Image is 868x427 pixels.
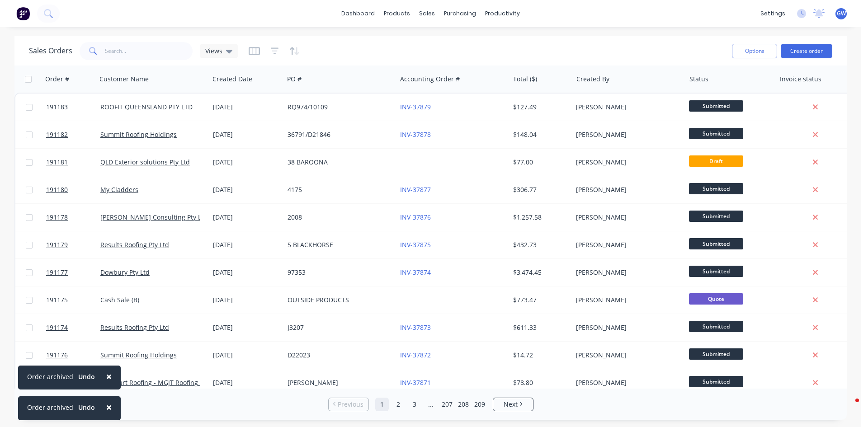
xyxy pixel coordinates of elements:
div: [PERSON_NAME] [576,240,676,249]
span: 191175 [46,296,68,305]
a: Results Roofing Pty Ltd [100,240,169,249]
span: Previous [338,400,363,409]
div: [PERSON_NAME] [576,323,676,332]
a: 191176 [46,342,100,369]
div: Total ($) [513,75,537,84]
span: Submitted [689,266,743,277]
a: 191182 [46,121,100,148]
div: Created Date [212,75,252,84]
div: Customer Name [99,75,149,84]
div: Invoice status [780,75,821,84]
span: × [106,370,112,383]
span: Quote [689,293,743,305]
span: Submitted [689,238,743,249]
a: INV-37876 [400,213,431,221]
span: Submitted [689,376,743,387]
div: [PERSON_NAME] [576,103,676,112]
a: Page 3 [408,398,421,411]
div: [DATE] [213,296,280,305]
div: Order # [45,75,69,84]
div: [PERSON_NAME] [576,158,676,167]
span: 191177 [46,268,68,277]
div: [DATE] [213,351,280,360]
span: 191183 [46,103,68,112]
div: Created By [576,75,609,84]
span: Draft [689,155,743,167]
a: [PERSON_NAME] Consulting Pty Ltd [100,213,208,221]
a: Summit Roofing Holdings [100,351,177,359]
div: J3207 [288,323,388,332]
a: 191180 [46,176,100,203]
a: 191177 [46,259,100,286]
span: Submitted [689,100,743,112]
a: INV-37873 [400,323,431,332]
a: INV-37871 [400,378,431,387]
span: Next [504,400,518,409]
a: INV-37879 [400,103,431,111]
div: [DATE] [213,323,280,332]
a: 191178 [46,204,100,231]
div: [PERSON_NAME] [288,378,388,387]
a: INV-37875 [400,240,431,249]
div: settings [756,7,790,20]
a: QLD Exterior solutions Pty Ltd [100,158,190,166]
button: Create order [781,44,832,58]
div: [PERSON_NAME] [576,213,676,222]
div: [DATE] [213,378,280,387]
button: Close [97,396,121,418]
button: Options [732,44,777,58]
button: Undo [73,401,100,414]
div: Order archived [27,403,73,412]
a: Aberhart Roofing - MGJT Roofing Pty Ltd [100,378,220,387]
a: Page 207 [440,398,454,411]
div: $773.47 [513,296,566,305]
div: Accounting Order # [400,75,460,84]
div: [DATE] [213,185,280,194]
span: 191182 [46,130,68,139]
span: Submitted [689,348,743,360]
div: 38 BAROONA [288,158,388,167]
div: Order archived [27,372,73,381]
div: PO # [287,75,302,84]
div: [DATE] [213,268,280,277]
a: INV-37878 [400,130,431,139]
a: ROOFIT QUEENSLAND PTY LTD [100,103,193,111]
span: Submitted [689,211,743,222]
div: $77.00 [513,158,566,167]
div: 4175 [288,185,388,194]
div: productivity [481,7,524,20]
a: My Cladders [100,185,138,194]
a: Results Roofing Pty Ltd [100,323,169,332]
div: $127.49 [513,103,566,112]
span: × [106,401,112,413]
div: [PERSON_NAME] [576,185,676,194]
iframe: Intercom live chat [837,396,859,418]
span: 191179 [46,240,68,249]
div: products [379,7,415,20]
a: Next page [493,400,533,409]
span: Views [205,46,222,56]
div: RQ974/10109 [288,103,388,112]
a: Previous page [329,400,368,409]
div: 2008 [288,213,388,222]
a: INV-37877 [400,185,431,194]
a: 191179 [46,231,100,258]
div: purchasing [439,7,481,20]
div: $78.80 [513,378,566,387]
div: $14.72 [513,351,566,360]
button: Close [97,366,121,387]
a: Page 208 [457,398,470,411]
div: Status [689,75,708,84]
div: $148.04 [513,130,566,139]
div: [PERSON_NAME] [576,268,676,277]
span: Submitted [689,183,743,194]
span: 191181 [46,158,68,167]
div: $1,257.58 [513,213,566,222]
div: 5 BLACKHORSE [288,240,388,249]
a: INV-37874 [400,268,431,277]
div: $3,474.45 [513,268,566,277]
span: 191176 [46,351,68,360]
div: [PERSON_NAME] [576,130,676,139]
div: $611.33 [513,323,566,332]
img: Factory [16,7,30,20]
